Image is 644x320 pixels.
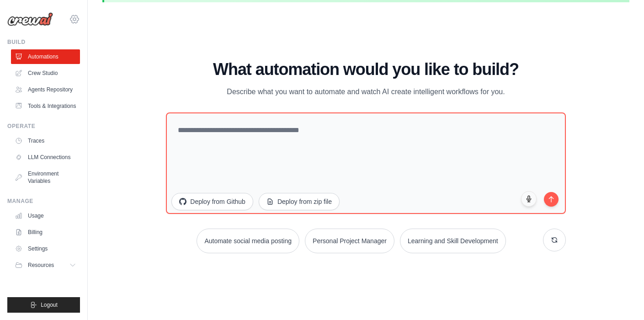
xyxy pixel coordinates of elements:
[7,197,80,205] div: Manage
[11,241,80,256] a: Settings
[171,193,253,210] button: Deploy from Github
[11,82,80,97] a: Agents Repository
[212,86,519,98] p: Describe what you want to automate and watch AI create intelligent workflows for you.
[11,258,80,272] button: Resources
[197,229,299,253] button: Automate social media posting
[7,38,80,46] div: Build
[11,150,80,165] a: LLM Connections
[11,208,80,223] a: Usage
[166,60,565,79] h1: What automation would you like to build?
[400,229,506,253] button: Learning and Skill Development
[11,99,80,113] a: Tools & Integrations
[7,297,80,313] button: Logout
[305,229,394,253] button: Personal Project Manager
[11,166,80,188] a: Environment Variables
[11,66,80,80] a: Crew Studio
[41,301,58,309] span: Logout
[11,225,80,240] a: Billing
[11,133,80,148] a: Traces
[7,123,80,130] div: Operate
[7,12,53,26] img: Logo
[259,193,340,210] button: Deploy from zip file
[28,261,54,269] span: Resources
[11,49,80,64] a: Automations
